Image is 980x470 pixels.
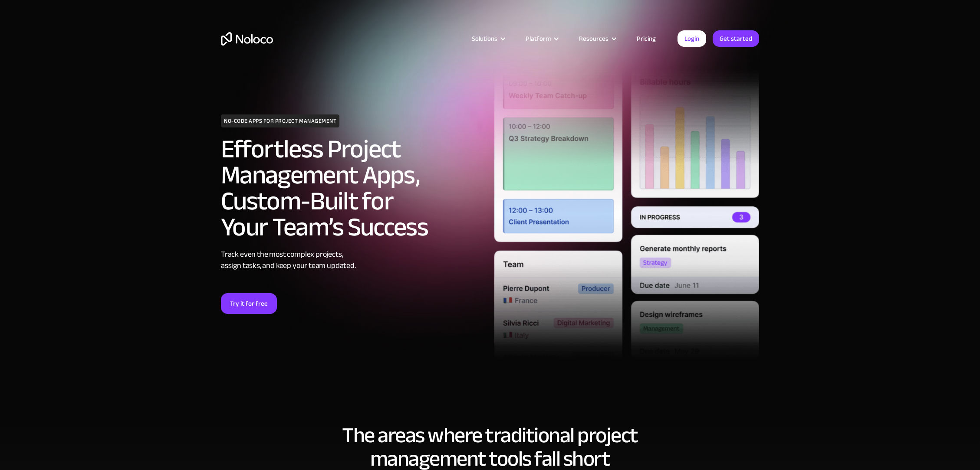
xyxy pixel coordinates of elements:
[626,33,667,44] a: Pricing
[221,136,486,240] h2: Effortless Project Management Apps, Custom-Built for Your Team’s Success
[221,293,277,314] a: Try it for free
[221,32,273,46] a: home
[472,33,497,44] div: Solutions
[713,30,759,47] a: Get started
[526,33,551,44] div: Platform
[568,33,626,44] div: Resources
[579,33,608,44] div: Resources
[221,114,339,127] h1: NO-CODE APPS FOR PROJECT MANAGEMENT
[221,249,486,271] div: Track even the most complex projects, assign tasks, and keep your team updated.
[677,30,706,47] a: Login
[461,33,515,44] div: Solutions
[515,33,568,44] div: Platform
